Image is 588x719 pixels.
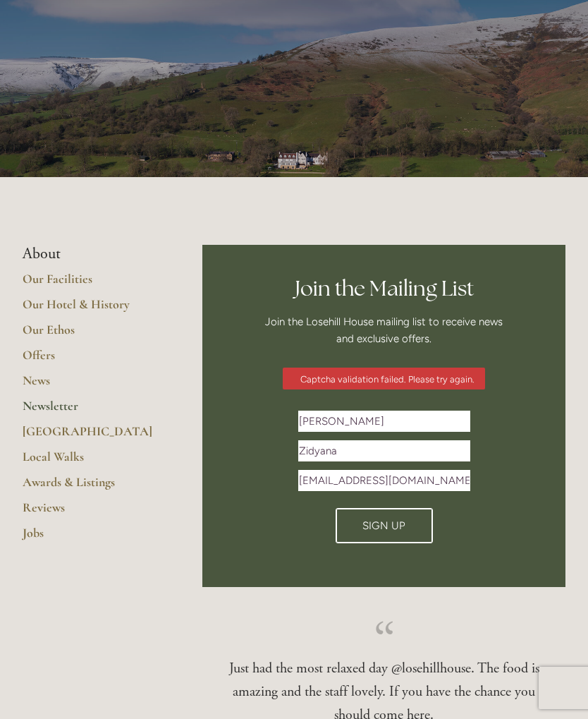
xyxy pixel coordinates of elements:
[362,519,405,532] span: Sign Up
[23,373,157,398] a: News
[298,411,470,432] input: First Name
[23,423,157,449] a: [GEOGRAPHIC_DATA]
[23,398,157,423] a: Newsletter
[256,313,512,347] p: Join the Losehill House mailing list to receive news and exclusive offers.
[23,322,157,347] a: Our Ethos
[298,470,470,491] input: Email Address
[23,449,157,474] a: Local Walks
[283,368,485,389] div: Captcha validation failed. Please try again.
[23,525,157,550] a: Jobs
[23,245,157,263] li: About
[23,474,157,500] a: Awards & Listings
[225,634,543,657] span: “
[23,296,157,322] a: Our Hotel & History
[23,500,157,525] a: Reviews
[256,276,512,301] h2: Join the Mailing List
[23,271,157,296] a: Our Facilities
[336,508,433,543] button: Sign Up
[23,347,157,373] a: Offers
[298,440,470,461] input: Last Name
